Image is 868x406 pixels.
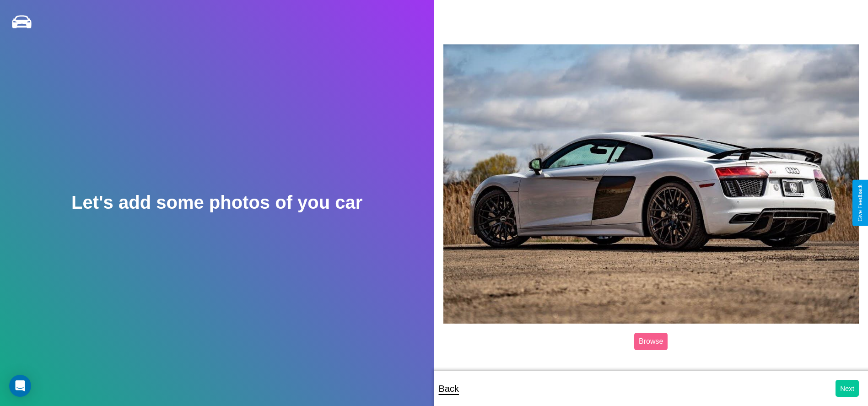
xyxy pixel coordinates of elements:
div: Open Intercom Messenger [9,375,31,397]
p: Back [439,380,459,397]
img: posted [443,44,859,324]
label: Browse [634,333,668,350]
button: Next [836,380,859,397]
div: Give Feedback [857,184,863,222]
h2: Let's add some photos of you car [71,192,362,213]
